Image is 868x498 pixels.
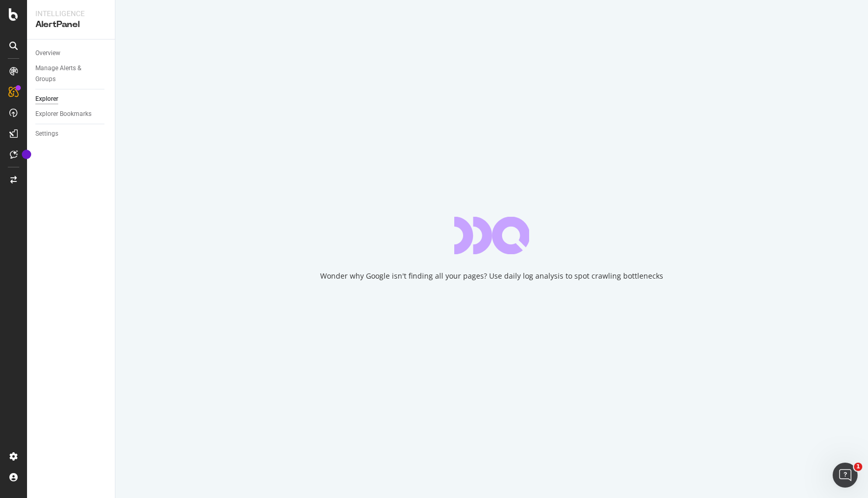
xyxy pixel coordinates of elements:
div: Wonder why Google isn't finding all your pages? Use daily log analysis to spot crawling bottlenecks [320,271,663,281]
a: Explorer Bookmarks [35,109,108,120]
div: Explorer Bookmarks [35,109,91,120]
div: AlertPanel [35,19,107,31]
div: Manage Alerts & Groups [35,63,98,85]
div: Intelligence [35,8,107,19]
div: Tooltip anchor [22,150,31,159]
a: Manage Alerts & Groups [35,63,108,85]
a: Settings [35,128,108,139]
div: Explorer [35,94,58,104]
div: Settings [35,128,58,139]
div: Overview [35,48,60,59]
div: animation [454,217,529,254]
iframe: Intercom live chat [833,463,858,488]
a: Overview [35,48,108,59]
a: Explorer [35,94,108,104]
span: 1 [854,463,862,471]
